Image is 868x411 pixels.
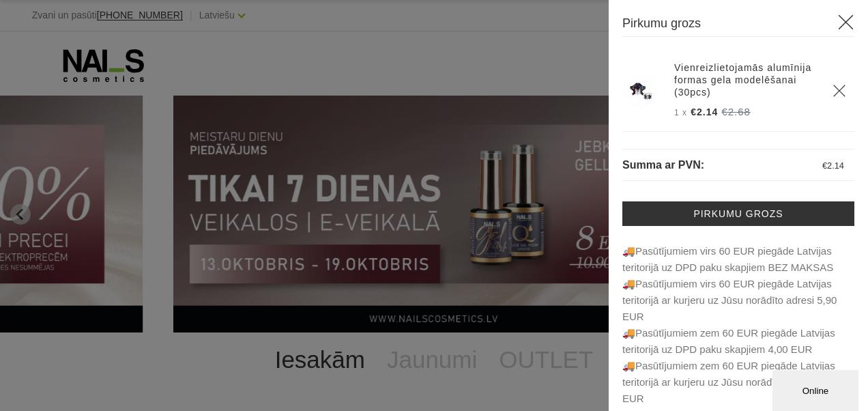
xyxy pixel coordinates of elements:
a: Pirkumu grozs [622,201,854,226]
span: Summa ar PVN: [622,159,704,171]
span: 2.14 [827,160,844,171]
p: 🚚Pasūtījumiem virs 60 EUR piegāde Latvijas teritorijā uz DPD paku skapjiem BEZ MAKSAS 🚚Pasūt... [622,243,854,407]
h3: Pirkumu grozs [622,14,854,37]
iframe: chat widget [772,367,861,411]
a: Delete [833,84,846,98]
span: €2.14 [691,107,718,117]
span: 1 x [674,108,687,117]
span: € [822,160,827,171]
s: €2.68 [721,106,751,117]
a: Vienreizlietojamās alumīnija formas gela modelēšanai (30pcs) [674,61,816,98]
